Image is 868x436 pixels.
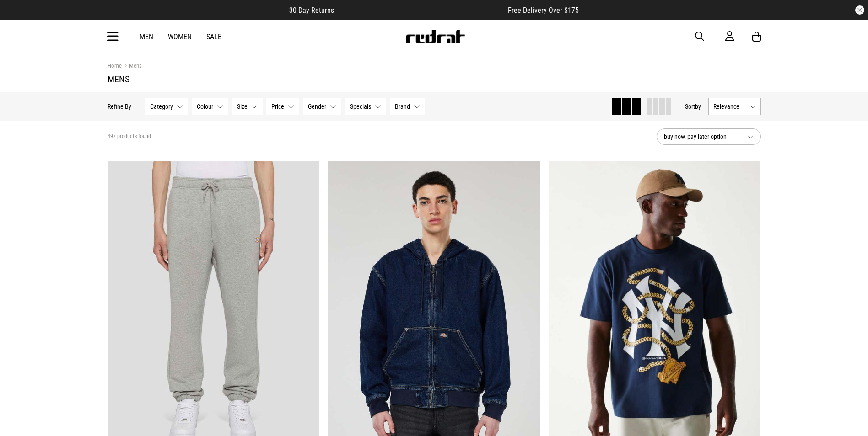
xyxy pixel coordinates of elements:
[122,62,142,71] a: Mens
[289,6,334,15] span: 30 Day Returns
[350,103,371,110] span: Specials
[197,103,213,110] span: Colour
[685,101,701,112] button: Sortby
[192,98,228,115] button: Colour
[140,32,153,41] a: Men
[308,103,326,110] span: Gender
[168,32,192,41] a: Women
[266,98,299,115] button: Price
[145,98,188,115] button: Category
[713,103,746,110] span: Relevance
[108,74,761,85] h1: Mens
[206,32,221,41] a: Sale
[664,131,740,142] span: buy now, pay later option
[271,103,284,110] span: Price
[405,30,465,43] img: Redrat logo
[708,98,761,115] button: Relevance
[352,5,490,15] iframe: Customer reviews powered by Trustpilot
[395,103,410,110] span: Brand
[108,62,122,69] a: Home
[108,133,151,140] span: 497 products found
[237,103,248,110] span: Size
[303,98,341,115] button: Gender
[345,98,386,115] button: Specials
[232,98,263,115] button: Size
[390,98,425,115] button: Brand
[657,128,761,145] button: buy now, pay later option
[508,6,579,15] span: Free Delivery Over $175
[695,103,701,110] span: by
[108,103,131,110] p: Refine By
[150,103,173,110] span: Category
